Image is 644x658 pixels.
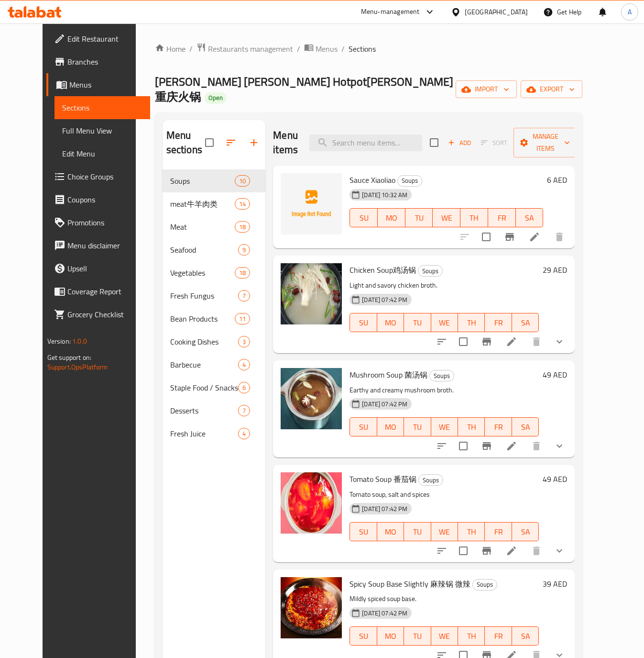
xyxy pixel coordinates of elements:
[170,267,235,279] span: Vegetables
[239,383,250,392] span: 6
[516,316,535,330] span: SA
[235,177,250,186] span: 10
[431,626,458,646] button: WE
[55,142,150,165] a: Edit Menu
[543,368,567,381] h6: 49 AED
[238,244,250,256] div: items
[46,73,150,96] a: Menus
[163,307,266,330] div: Bean Products11
[354,525,373,539] span: SU
[170,221,235,233] span: Meat
[529,231,540,243] a: Edit menu item
[462,420,481,434] span: TH
[238,336,250,347] div: items
[408,629,427,643] span: TU
[163,166,266,449] nav: Menu sections
[358,609,411,618] span: [DATE] 07:42 PM
[170,428,239,439] span: Fresh Juice
[170,382,239,393] span: Staple Food / Snacks
[543,472,567,486] h6: 49 AED
[435,420,454,434] span: WE
[358,190,411,200] span: [DATE] 10:32 AM
[235,223,250,232] span: 18
[458,313,485,332] button: TH
[196,43,293,55] a: Restaurants management
[475,330,498,353] button: Branch-specific-item
[464,211,484,225] span: TH
[489,525,508,539] span: FR
[205,94,227,102] span: Open
[354,316,373,330] span: SU
[512,626,539,646] button: SA
[238,290,250,301] div: items
[349,577,470,591] span: Spicy Soup Base Slightly 麻辣锅 微辣
[170,290,239,301] span: Fresh Fungus
[377,417,404,436] button: MO
[208,43,293,55] span: Restaurants management
[349,417,377,436] button: SU
[377,626,404,646] button: MO
[516,420,535,434] span: SA
[349,208,378,227] button: SU
[238,359,250,370] div: items
[435,525,454,539] span: WE
[378,208,405,227] button: MO
[521,80,582,98] button: export
[67,263,142,274] span: Upsell
[155,43,583,55] nav: breadcrumb
[316,43,338,55] span: Menus
[547,173,567,187] h6: 6 AED
[67,171,142,182] span: Choice Groups
[163,284,266,307] div: Fresh Fungus7
[472,579,497,591] div: Soups
[155,43,186,55] a: Home
[341,43,345,55] li: /
[349,384,539,396] p: Earthy and creamy mushroom broth.
[431,417,458,436] button: WE
[235,313,250,324] div: items
[67,309,142,320] span: Grocery Checklist
[67,33,142,45] span: Edit Restaurant
[163,330,266,353] div: Cooking Dishes3
[297,43,300,55] li: /
[462,525,481,539] span: TH
[349,43,376,55] span: Sections
[554,545,565,557] svg: Show Choices
[498,225,521,248] button: Branch-specific-item
[460,208,488,227] button: TH
[453,541,473,561] span: Select to update
[444,135,475,150] button: Add
[548,225,571,248] button: delete
[354,420,373,434] span: SU
[512,417,539,436] button: SA
[170,336,239,347] span: Cooking Dishes
[235,267,250,279] div: items
[55,96,150,119] a: Sections
[453,436,473,456] span: Select to update
[46,188,150,211] a: Coupons
[219,131,242,154] span: Sort sections
[404,522,431,541] button: TU
[408,420,427,434] span: TU
[430,435,453,457] button: sort-choices
[62,148,142,159] span: Edit Menu
[69,79,142,90] span: Menus
[548,330,571,353] button: show more
[462,629,481,643] span: TH
[473,579,497,590] span: Soups
[430,330,453,353] button: sort-choices
[239,337,250,346] span: 3
[525,330,548,353] button: delete
[239,406,250,415] span: 7
[163,422,266,445] div: Fresh Juice4
[418,266,442,277] span: Soups
[238,382,250,393] div: items
[437,211,457,225] span: WE
[404,417,431,436] button: TU
[521,131,570,155] span: Manage items
[349,593,539,605] p: Mildly spiced soup base.
[163,261,266,284] div: Vegetables18
[47,335,71,347] span: Version:
[55,119,150,142] a: Full Menu View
